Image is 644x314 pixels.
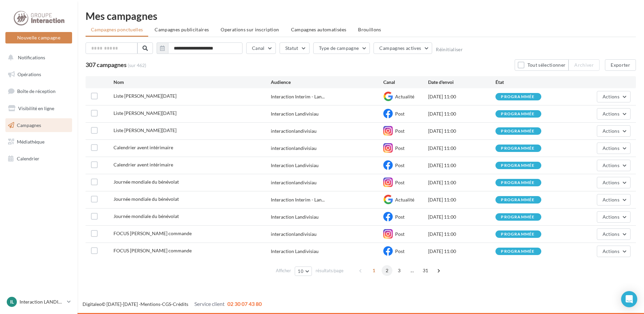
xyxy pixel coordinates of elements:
button: Nouvelle campagne [5,32,72,43]
button: Campagnes actives [374,42,432,54]
button: Type de campagne [313,42,370,54]
div: Interaction Landivisiau [271,248,319,255]
span: Actions [603,145,619,151]
div: Interaction Landivisiau [271,111,319,117]
div: programmée [501,215,535,219]
div: interactionlandivisiau [271,145,317,152]
div: interactionlandivisiau [271,231,317,238]
a: Crédits [173,301,188,307]
span: Notifications [18,55,45,60]
span: Liste de Noël [114,110,176,116]
div: programmée [501,232,535,237]
span: résultats/page [316,268,344,274]
button: Exporter [605,59,636,71]
span: Opérations [18,71,41,77]
span: Liste de Noël [114,127,176,133]
button: Actions [597,160,631,171]
span: (sur 462) [128,62,146,69]
div: programmée [501,163,535,168]
div: programmée [501,95,535,99]
span: Actualité [395,94,414,99]
div: [DATE] 11:00 [428,162,495,169]
span: Campagnes [17,122,41,128]
a: CGS [162,301,171,307]
span: Actions [603,111,619,117]
span: Post [395,162,405,168]
p: Interaction LANDIVISIAU [20,299,64,305]
div: État [495,79,563,86]
span: Liste de Noël [114,93,176,99]
span: Journée mondiale du bénévolat [114,179,179,185]
a: Campagnes [4,118,73,132]
a: Boîte de réception [4,84,73,98]
span: Post [395,111,405,117]
div: Open Intercom Messenger [621,291,637,307]
div: Canal [383,79,428,86]
button: 10 [295,266,312,276]
span: Interaction Interim - Lan... [271,196,325,203]
button: Actions [597,143,631,154]
div: interactionlandivisiau [271,179,317,186]
a: Mentions [140,301,160,307]
span: 1 [368,265,379,276]
span: Actions [603,214,619,220]
div: [DATE] 11:00 [428,248,495,255]
div: programmée [501,198,535,202]
span: Campagnes actives [379,45,421,51]
span: Actions [603,94,619,99]
a: Opérations [4,67,73,82]
div: Date d'envoi [428,79,495,86]
span: Operations sur inscription [221,27,279,32]
div: interactionlandivisiau [271,128,317,134]
button: Actions [597,125,631,137]
button: Canal [246,42,276,54]
span: Actions [603,231,619,237]
span: Actions [603,180,619,185]
span: 307 campagnes [86,61,127,68]
span: Post [395,231,405,237]
span: Campagnes publicitaires [155,27,209,32]
span: Afficher [276,268,291,274]
button: Actions [597,177,631,188]
a: Calendrier [4,152,73,166]
button: Actions [597,228,631,240]
span: Brouillons [358,27,381,32]
button: Archiver [569,59,600,71]
div: [DATE] 11:00 [428,128,495,134]
div: [DATE] 11:00 [428,111,495,117]
span: Boîte de réception [17,88,56,94]
span: 02 30 07 43 80 [227,301,262,307]
span: Journée mondiale du bénévolat [114,196,179,202]
div: [DATE] 11:00 [428,93,495,100]
button: Réinitialiser [436,47,463,52]
a: Digitaleo [83,301,102,307]
span: Actions [603,162,619,168]
span: Actions [603,128,619,134]
button: Actions [597,194,631,206]
button: Actions [597,91,631,102]
span: Actions [603,197,619,202]
span: Post [395,248,405,254]
div: Interaction Landivisiau [271,162,319,169]
span: Post [395,128,405,134]
span: 10 [298,269,303,274]
span: Service client [194,301,225,307]
span: 2 [382,265,392,276]
span: © [DATE]-[DATE] - - - [83,301,262,307]
button: Actions [597,211,631,223]
span: FOCUS METIER - Prépa commande [114,248,192,253]
div: [DATE] 11:00 [428,196,495,203]
span: 3 [394,265,405,276]
div: programmée [501,129,535,133]
span: Post [395,145,405,151]
div: programmée [501,146,535,151]
span: FOCUS METIER - Prépa commande [114,230,192,236]
a: Visibilité en ligne [4,101,73,116]
span: IL [10,299,14,305]
button: Notifications [4,51,71,65]
span: Post [395,214,405,220]
button: Actions [597,246,631,257]
span: Calendrier avent intérimaire [114,145,173,150]
span: 31 [420,265,431,276]
div: programmée [501,181,535,185]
